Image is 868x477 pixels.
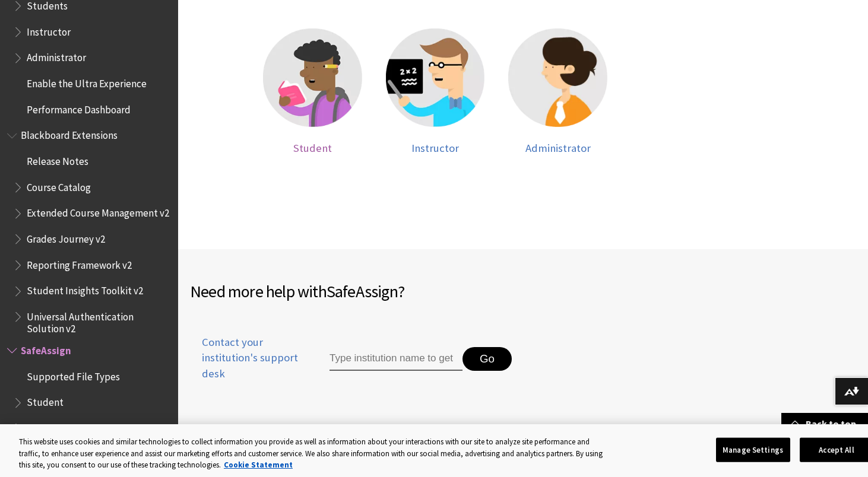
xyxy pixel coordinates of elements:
[27,418,71,434] span: Instructor
[190,420,381,438] a: Watch videos about Blackboard Learn
[781,413,868,435] a: Back to top
[263,28,362,128] img: Student help
[508,28,607,128] img: Administrator help
[27,281,143,297] span: Student Insights Toolkit v2
[27,203,169,220] span: Extended Course Management v2
[27,74,147,90] span: Enable the Ultra Experience
[27,393,64,409] span: Student
[327,281,398,302] span: SafeAssign
[27,151,88,167] span: Release Notes
[525,141,591,155] span: Administrator
[386,28,485,155] a: Instructor help Instructor
[21,341,71,357] span: SafeAssign
[27,22,71,38] span: Instructor
[411,141,459,155] span: Instructor
[190,335,302,381] span: Contact your institution's support desk
[21,126,118,142] span: Blackboard Extensions
[462,347,512,371] button: Go
[7,126,171,335] nav: Book outline for Blackboard Extensions
[716,437,790,462] button: Manage Settings
[224,460,293,470] a: More information about your privacy, opens in a new tab
[27,100,131,116] span: Performance Dashboard
[27,177,91,193] span: Course Catalog
[330,347,462,371] input: Type institution name to get support
[190,335,302,396] a: Contact your institution's support desk
[386,28,485,128] img: Instructor help
[27,229,105,245] span: Grades Journey v2
[7,341,171,464] nav: Book outline for Blackboard SafeAssign
[263,28,362,155] a: Student help Student
[27,255,132,271] span: Reporting Framework v2
[19,436,607,471] div: This website uses cookies and similar technologies to collect information you provide as well as ...
[27,307,170,335] span: Universal Authentication Solution v2
[27,48,86,64] span: Administrator
[190,279,523,304] h2: Need more help with ?
[508,28,607,155] a: Administrator help Administrator
[27,367,120,383] span: Supported File Types
[293,141,332,155] span: Student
